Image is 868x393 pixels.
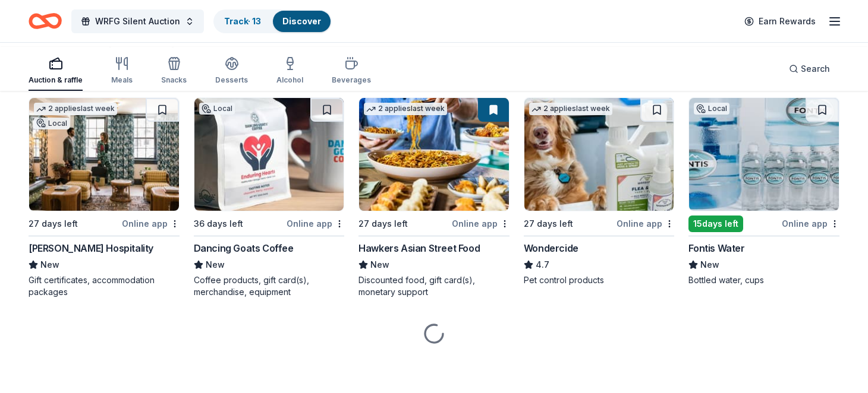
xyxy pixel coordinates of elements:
[29,241,153,255] div: [PERSON_NAME] Hospitality
[276,52,303,91] button: Alcohol
[782,216,839,231] div: Online app
[161,52,187,91] button: Snacks
[524,217,573,231] div: 27 days left
[206,258,225,272] span: New
[524,274,675,286] div: Pet control products
[688,45,839,69] div: Gift certificate or coupons, art products, monetary donation
[29,97,180,298] a: Image for Oliver Hospitality2 applieslast weekLocal27 days leftOnline app[PERSON_NAME] Hospitalit...
[287,216,344,231] div: Online app
[194,98,344,211] img: Image for Dancing Goats Coffee
[194,241,294,255] div: Dancing Goats Coffee
[524,97,675,286] a: Image for Wondercide2 applieslast week27 days leftOnline appWondercide4.7Pet control products
[524,45,675,69] div: K1 Speed Admission pass(es), gift card(s), merchandise
[194,45,345,69] div: Single-day passes, gift baskets, sponsorship, fundraising opportunities.
[122,216,180,231] div: Online app
[536,258,549,272] span: 4.7
[688,274,839,286] div: Bottled water, cups
[213,9,332,33] button: Track· 13Discover
[111,52,133,91] button: Meals
[359,98,509,211] img: Image for Hawkers Asian Street Food
[29,7,62,35] a: Home
[199,103,235,115] div: Local
[111,75,133,85] div: Meals
[29,98,179,211] img: Image for Oliver Hospitality
[71,9,204,33] button: WRFG Silent Auction
[29,52,83,91] button: Auction & raffle
[358,274,510,298] div: Discounted food, gift card(s), monetary support
[215,52,248,91] button: Desserts
[801,62,830,76] span: Search
[370,258,389,272] span: New
[694,103,729,115] div: Local
[700,258,719,272] span: New
[29,75,83,85] div: Auction & raffle
[779,57,839,81] button: Search
[617,216,674,231] div: Online app
[224,16,261,26] a: Track· 13
[194,217,243,231] div: 36 days left
[524,241,578,255] div: Wondercide
[194,97,345,298] a: Image for Dancing Goats CoffeeLocal36 days leftOnline appDancing Goats CoffeeNewCoffee products, ...
[688,97,839,286] a: Image for Fontis WaterLocal15days leftOnline appFontis WaterNewBottled water, cups
[40,258,59,272] span: New
[276,75,303,85] div: Alcohol
[282,16,321,26] a: Discover
[29,274,180,298] div: Gift certificates, accommodation packages
[29,45,180,69] div: 3 Family Scavenger [PERSON_NAME] Six Pack ($270 Value), 2 Date Night Scavenger [PERSON_NAME] Two ...
[524,98,674,211] img: Image for Wondercide
[332,52,371,91] button: Beverages
[161,75,187,85] div: Snacks
[452,216,510,231] div: Online app
[34,118,70,129] div: Local
[529,103,612,115] div: 2 applies last week
[95,14,180,28] span: WRFG Silent Auction
[689,98,839,211] img: Image for Fontis Water
[737,11,823,32] a: Earn Rewards
[358,241,480,255] div: Hawkers Asian Street Food
[688,241,744,255] div: Fontis Water
[332,75,371,85] div: Beverages
[34,103,117,115] div: 2 applies last week
[688,215,743,232] div: 15 days left
[364,103,447,115] div: 2 applies last week
[358,45,510,57] div: Food, gift card(s)
[194,274,345,298] div: Coffee products, gift card(s), merchandise, equipment
[215,75,248,85] div: Desserts
[358,217,408,231] div: 27 days left
[358,97,510,298] a: Image for Hawkers Asian Street Food2 applieslast week27 days leftOnline appHawkers Asian Street F...
[29,217,78,231] div: 27 days left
